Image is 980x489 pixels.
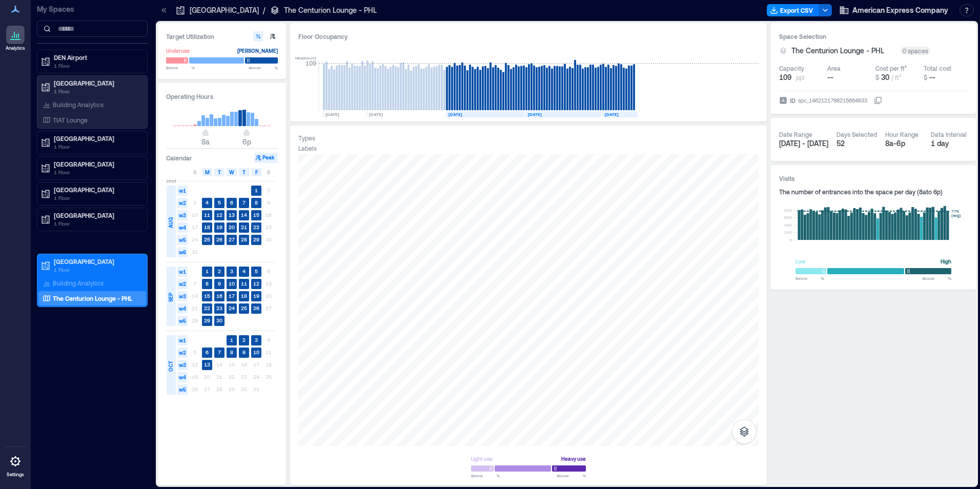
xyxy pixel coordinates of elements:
[204,293,210,299] text: 15
[54,79,140,87] p: [GEOGRAPHIC_DATA]
[875,74,879,81] span: $
[229,224,235,230] text: 20
[284,5,377,15] p: The Centurion Lounge - PHL
[218,268,221,274] text: 2
[791,46,884,56] span: The Centurion Lounge - PHL
[779,173,968,184] h3: Visits
[54,160,140,168] p: [GEOGRAPHIC_DATA]
[177,198,188,208] span: w2
[885,130,918,138] div: Hour Range
[779,72,792,83] span: 109
[6,45,25,51] p: Analytics
[54,134,140,142] p: [GEOGRAPHIC_DATA]
[229,305,235,311] text: 24
[166,46,190,56] div: Underuse
[253,293,259,299] text: 19
[789,237,792,242] tspan: 0
[242,349,246,355] text: 9
[229,212,235,218] text: 13
[177,348,188,358] span: w2
[795,256,805,267] div: Low
[177,372,188,382] span: w4
[177,360,188,370] span: w3
[901,47,930,55] div: 0 spaces
[167,361,175,372] span: OCT
[941,256,951,267] div: High
[241,236,247,242] text: 28
[885,138,923,149] div: 8a - 6p
[37,4,148,14] p: My Spaces
[924,74,927,81] span: $
[929,73,935,81] span: --
[54,142,140,151] p: 1 Floor
[528,112,542,117] text: [DATE]
[205,168,210,176] span: M
[241,280,247,287] text: 11
[177,316,188,326] span: w5
[167,293,175,302] span: SEP
[7,472,24,478] p: Settings
[874,96,882,105] button: IDspc_1462121798215664633
[255,187,258,193] text: 1
[177,222,188,233] span: w4
[53,294,132,302] p: The Centurion Lounge - PHL
[204,236,210,242] text: 25
[796,73,805,81] span: ppl
[790,95,795,106] span: ID
[229,236,235,242] text: 27
[230,199,233,206] text: 6
[241,224,247,230] text: 21
[255,268,258,274] text: 5
[54,194,140,202] p: 1 Floor
[605,112,619,117] text: [DATE]
[827,64,841,72] div: Area
[253,224,259,230] text: 22
[54,87,140,95] p: 1 Floor
[206,199,209,206] text: 4
[827,73,833,81] span: --
[230,268,233,274] text: 3
[206,268,209,274] text: 1
[201,137,210,146] span: 8a
[779,139,828,148] span: [DATE] - [DATE]
[875,64,907,72] div: Cost per ft²
[255,199,258,206] text: 8
[784,215,792,220] tspan: 600
[241,293,247,299] text: 18
[230,349,233,355] text: 8
[298,144,317,152] div: Labels
[177,267,188,277] span: w1
[852,5,948,15] span: American Express Company
[177,186,188,196] span: w1
[193,168,196,176] span: S
[325,112,339,117] text: [DATE]
[53,279,104,287] p: Building Analytics
[177,279,188,289] span: w2
[779,31,968,42] h3: Space Selection
[229,293,235,299] text: 17
[216,224,222,230] text: 19
[229,168,234,176] span: W
[54,219,140,228] p: 1 Floor
[54,62,140,70] p: 1 Floor
[784,222,792,228] tspan: 400
[471,473,500,479] span: Below %
[167,217,175,228] span: AUG
[54,186,140,194] p: [GEOGRAPHIC_DATA]
[190,5,259,15] p: [GEOGRAPHIC_DATA]
[795,275,824,281] span: Below %
[216,305,222,311] text: 23
[216,293,222,299] text: 16
[241,212,247,218] text: 14
[54,211,140,219] p: [GEOGRAPHIC_DATA]
[891,74,901,81] span: / ft²
[448,112,462,117] text: [DATE]
[791,46,896,56] button: The Centurion Lounge - PHL
[54,53,140,62] p: DEN Airport
[166,153,192,163] h3: Calendar
[166,91,278,101] h3: Operating Hours
[53,100,104,109] p: Building Analytics
[298,134,315,142] div: Types
[779,188,968,196] div: The number of entrances into the space per day ( 8a to 6p )
[779,130,812,138] div: Date Range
